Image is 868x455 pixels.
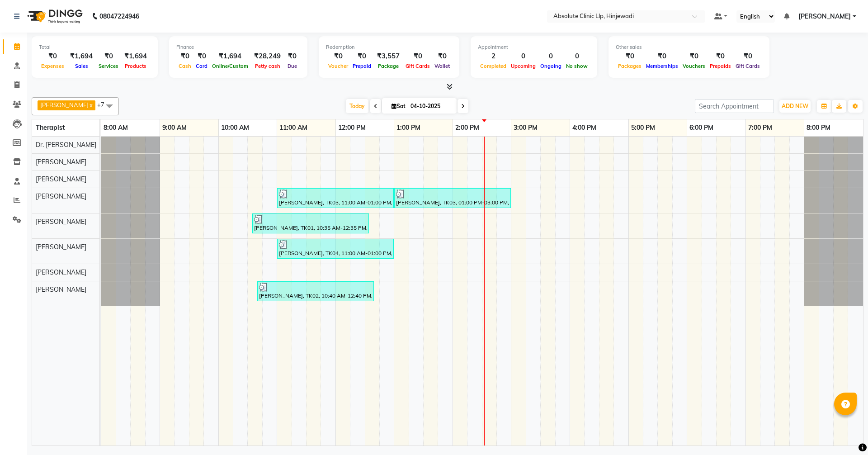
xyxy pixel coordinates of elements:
[804,121,833,134] a: 8:00 PM
[121,51,151,62] div: ₹1,694
[779,100,811,113] button: ADD NEW
[616,43,762,51] div: Other sales
[570,121,599,134] a: 4:00 PM
[326,63,350,69] span: Voucher
[478,43,590,51] div: Appointment
[509,51,538,62] div: 0
[680,51,708,62] div: ₹0
[708,63,733,69] span: Prepaids
[176,51,193,62] div: ₹0
[782,103,808,109] span: ADD NEW
[708,51,733,62] div: ₹0
[99,4,139,29] b: 08047224946
[160,121,189,134] a: 9:00 AM
[96,51,121,62] div: ₹0
[395,190,510,207] div: [PERSON_NAME], TK03, 01:00 PM-03:00 PM, Slimmimng Treatment - MLD therapy
[432,63,452,69] span: Wallet
[538,63,564,69] span: Ongoing
[97,101,111,108] span: +7
[432,51,452,62] div: ₹0
[284,51,300,62] div: ₹0
[89,101,93,109] a: x
[376,63,401,69] span: Package
[733,63,762,69] span: Gift Cards
[373,51,403,62] div: ₹3,557
[36,123,65,132] span: Therapist
[695,99,774,113] input: Search Appointment
[40,101,89,109] span: [PERSON_NAME]
[403,51,432,62] div: ₹0
[258,283,373,300] div: [PERSON_NAME], TK02, 10:40 AM-12:40 PM, Hair Treatment - Hair Meso (₹2000)
[36,218,86,226] span: [PERSON_NAME]
[733,51,762,62] div: ₹0
[23,4,85,29] img: logo
[193,51,210,62] div: ₹0
[394,121,423,134] a: 1:00 PM
[210,51,250,62] div: ₹1,694
[564,63,590,69] span: No show
[680,63,708,69] span: Vouchers
[350,51,373,62] div: ₹0
[278,190,393,207] div: [PERSON_NAME], TK03, 11:00 AM-01:00 PM, Slimmimng Treatment - CELLO
[616,51,644,62] div: ₹0
[39,63,66,69] span: Expenses
[616,63,644,69] span: Packages
[36,141,96,149] span: Dr. [PERSON_NAME]
[250,51,284,62] div: ₹28,249
[350,63,373,69] span: Prepaid
[39,43,151,51] div: Total
[36,192,86,200] span: [PERSON_NAME]
[478,63,509,69] span: Completed
[509,63,538,69] span: Upcoming
[629,121,657,134] a: 5:00 PM
[176,63,193,69] span: Cash
[96,63,121,69] span: Services
[66,51,96,62] div: ₹1,694
[453,121,481,134] a: 2:00 PM
[798,12,851,21] span: [PERSON_NAME]
[36,175,86,183] span: [PERSON_NAME]
[36,268,86,276] span: [PERSON_NAME]
[285,63,299,69] span: Due
[219,121,251,134] a: 10:00 AM
[101,121,130,134] a: 8:00 AM
[511,121,540,134] a: 3:00 PM
[253,63,283,69] span: Petty cash
[644,51,680,62] div: ₹0
[336,121,368,134] a: 12:00 PM
[687,121,716,134] a: 6:00 PM
[326,51,350,62] div: ₹0
[538,51,564,62] div: 0
[346,99,368,113] span: Today
[408,100,453,113] input: 2025-10-04
[403,63,432,69] span: Gift Cards
[176,43,300,51] div: Finance
[564,51,590,62] div: 0
[278,240,393,257] div: [PERSON_NAME], TK04, 11:00 AM-01:00 PM, Slimmimng Treatment - 4D Tummy Treatment
[253,215,368,232] div: [PERSON_NAME], TK01, 10:35 AM-12:35 PM, Hair Treatment - Hair Prp (₹6000)
[746,121,774,134] a: 7:00 PM
[478,51,509,62] div: 2
[36,285,86,294] span: [PERSON_NAME]
[73,63,90,69] span: Sales
[644,63,680,69] span: Memberships
[39,51,66,62] div: ₹0
[830,419,859,446] iframe: chat widget
[326,43,452,51] div: Redemption
[389,103,408,109] span: Sat
[36,158,86,166] span: [PERSON_NAME]
[277,121,310,134] a: 11:00 AM
[36,243,86,251] span: [PERSON_NAME]
[123,63,149,69] span: Products
[193,63,210,69] span: Card
[210,63,250,69] span: Online/Custom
